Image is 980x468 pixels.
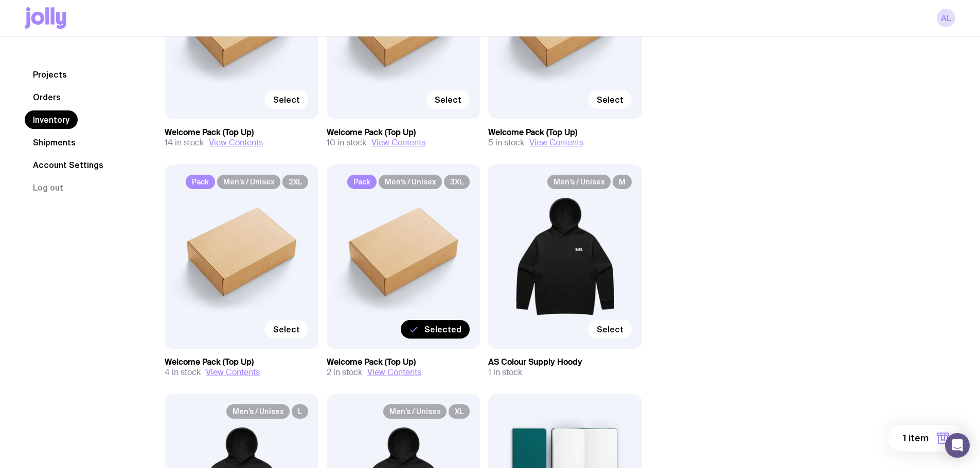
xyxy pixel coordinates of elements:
span: 5 in stock [488,138,524,148]
h3: AS Colour Supply Hoody [488,357,642,367]
span: M [613,175,632,189]
span: XL [449,404,470,419]
span: Men’s / Unisex [547,175,611,189]
span: Pack [347,175,377,189]
a: Projects [25,65,75,84]
h3: Welcome Pack (Top Up) [488,127,642,138]
button: View Contents [209,138,263,148]
span: 1 item [903,432,929,444]
span: 2 in stock [327,367,362,378]
span: Select [435,95,461,105]
span: 14 in stock [165,138,204,148]
button: View Contents [206,367,260,378]
button: View Contents [529,138,583,148]
button: 1 item [888,425,964,452]
span: Men’s / Unisex [383,404,447,419]
span: Selected [424,324,461,334]
span: 4 in stock [165,367,201,378]
span: Men’s / Unisex [217,175,280,189]
a: Orders [25,88,69,106]
a: Shipments [25,133,84,152]
span: Select [273,324,300,334]
a: Inventory [25,110,78,129]
span: 2XL [282,175,308,189]
span: 3XL [444,175,470,189]
span: Select [597,324,623,334]
span: Pack [186,175,215,189]
span: 10 in stock [327,138,366,148]
div: Open Intercom Messenger [945,433,970,458]
span: Select [597,95,623,105]
a: AL [937,9,955,27]
h3: Welcome Pack (Top Up) [165,127,318,138]
button: View Contents [367,367,421,378]
button: Log out [25,178,72,197]
h3: Welcome Pack (Top Up) [327,127,480,138]
span: Men’s / Unisex [379,175,442,189]
span: Select [273,95,300,105]
h3: Welcome Pack (Top Up) [327,357,480,367]
button: View Contents [371,138,425,148]
a: Account Settings [25,156,112,174]
span: L [292,404,308,419]
h3: Welcome Pack (Top Up) [165,357,318,367]
span: 1 in stock [488,367,522,378]
span: Men’s / Unisex [226,404,290,419]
